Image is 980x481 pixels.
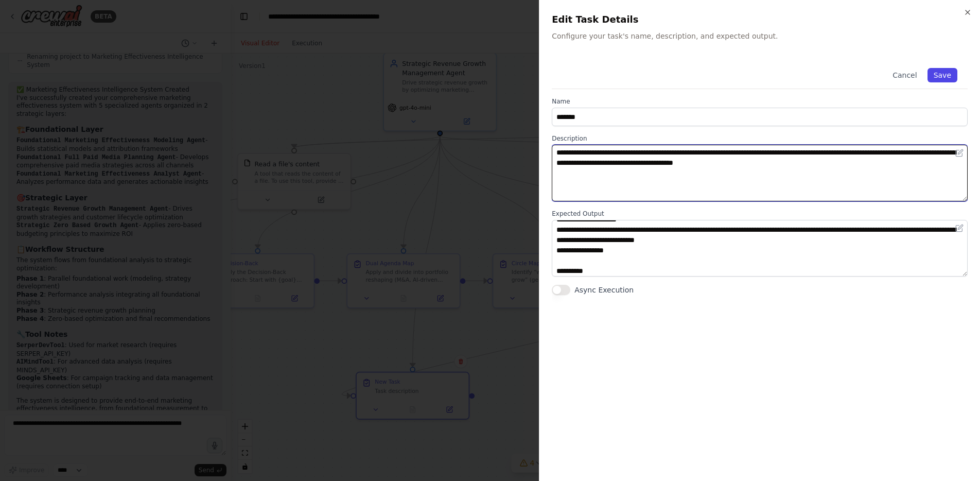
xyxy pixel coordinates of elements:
[552,210,968,218] label: Expected Output
[552,97,968,106] label: Name
[953,222,966,234] button: Open in editor
[574,285,634,295] label: Async Execution
[953,147,966,159] button: Open in editor
[552,31,968,41] p: Configure your task's name, description, and expected output.
[552,134,968,143] label: Description
[552,12,968,27] h2: Edit Task Details
[886,68,923,82] button: Cancel
[927,68,957,82] button: Save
